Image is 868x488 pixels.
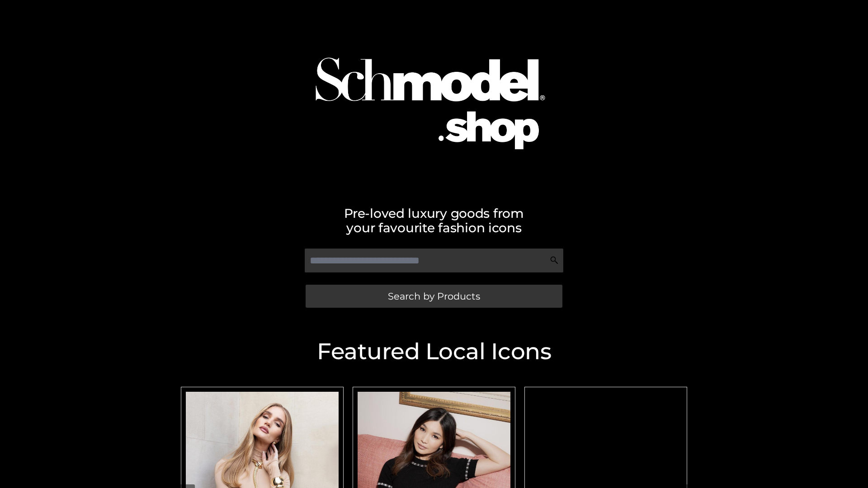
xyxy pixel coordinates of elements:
[388,291,480,301] span: Search by Products
[176,340,692,363] h2: Featured Local Icons​
[176,206,692,235] h2: Pre-loved luxury goods from your favourite fashion icons
[550,256,559,265] img: Search Icon
[306,285,562,308] a: Search by Products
